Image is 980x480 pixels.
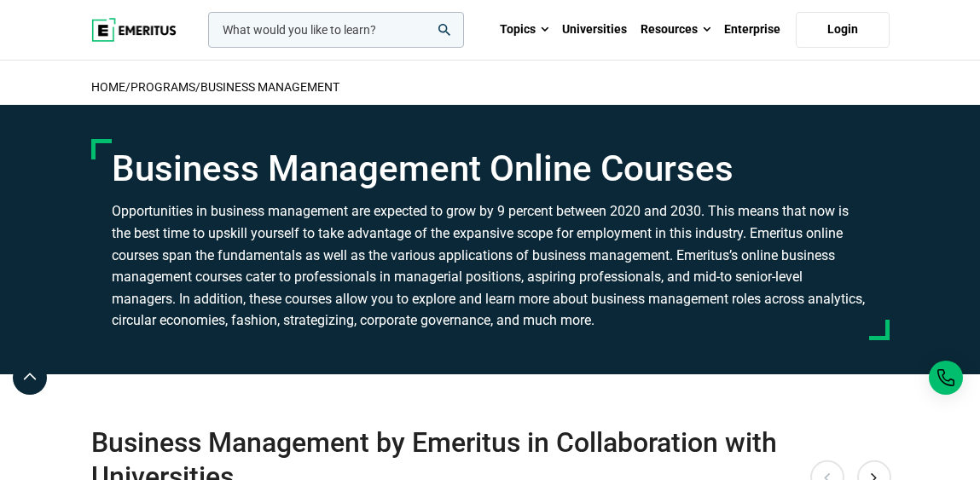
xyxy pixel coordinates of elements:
h2: / / [91,69,890,105]
a: Login [796,12,890,48]
input: woocommerce-product-search-field-0 [208,12,464,48]
h3: Opportunities in business management are expected to grow by 9 percent between 2020 and 2030. Thi... [112,200,869,332]
a: Business Management [200,80,339,94]
a: Programs [130,80,195,94]
h1: Business Management Online Courses [112,147,869,190]
a: home [91,80,125,94]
